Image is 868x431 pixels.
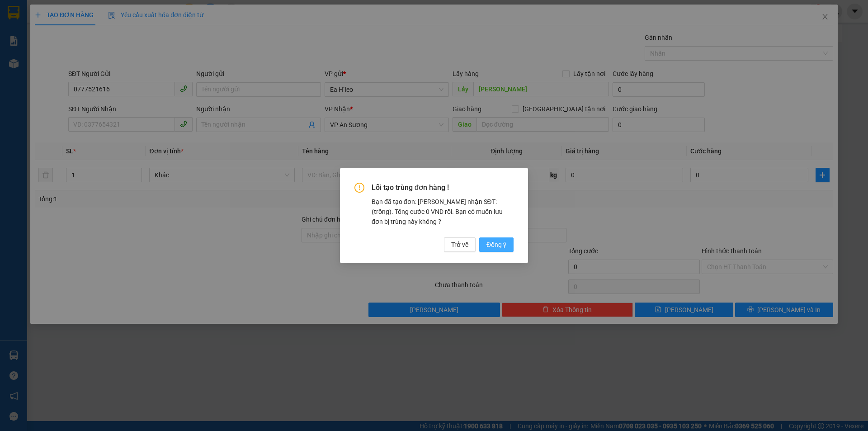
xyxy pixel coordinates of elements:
[372,197,514,227] div: Bạn đã tạo đơn: [PERSON_NAME] nhận SĐT: (trống). Tổng cước 0 VND rồi. Bạn có muốn lưu đơn bị trùn...
[451,240,468,250] span: Trở về
[444,237,476,252] button: Trở về
[486,240,506,250] span: Đồng ý
[479,237,514,252] button: Đồng ý
[372,183,514,193] span: Lỗi tạo trùng đơn hàng !
[354,183,364,193] span: exclamation-circle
